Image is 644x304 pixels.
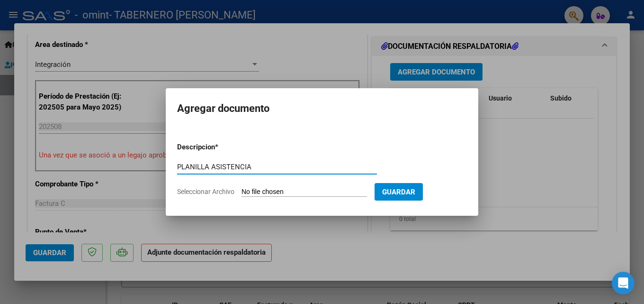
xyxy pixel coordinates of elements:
div: Open Intercom Messenger [612,272,635,295]
p: Descripcion [177,142,264,153]
span: Guardar [382,188,415,196]
span: Seleccionar Archivo [177,188,234,195]
button: Guardar [375,183,423,201]
h2: Agregar documento [177,100,467,118]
